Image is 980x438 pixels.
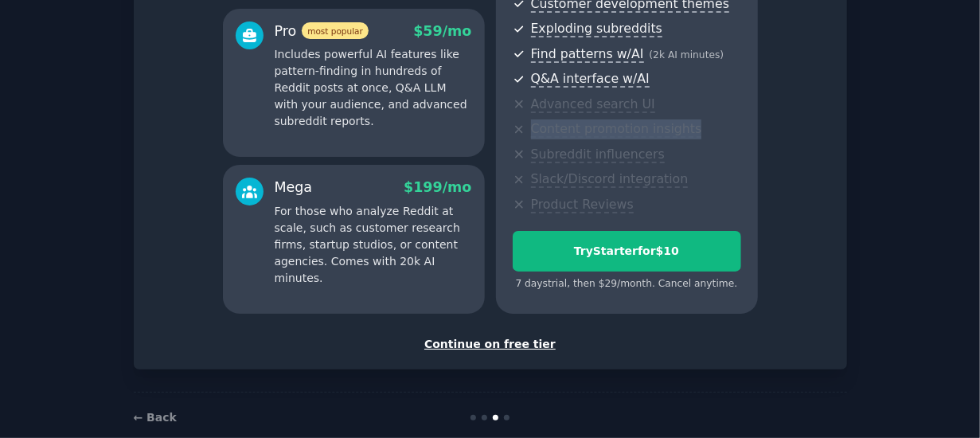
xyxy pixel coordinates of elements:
span: Content promotion insights [531,121,702,138]
div: Try Starter for $10 [513,243,740,260]
div: Pro [275,22,369,41]
span: Advanced search UI [531,96,655,113]
span: $ 59 /mo [413,23,471,39]
div: Continue on free tier [150,336,830,353]
p: Includes powerful AI features like pattern-finding in hundreds of Reddit posts at once, Q&A LLM w... [275,46,472,130]
span: Slack/Discord integration [531,171,689,188]
span: most popular [302,22,369,39]
span: Q&A interface w/AI [531,71,650,88]
p: For those who analyze Reddit at scale, such as customer research firms, startup studios, or conte... [275,203,472,287]
span: Product Reviews [531,197,634,213]
a: ← Back [134,411,177,424]
button: TryStarterfor$10 [513,231,741,272]
span: ( 2k AI minutes ) [650,49,724,61]
span: Find patterns w/AI [531,46,644,63]
span: $ 199 /mo [404,179,471,195]
div: Mega [275,178,313,197]
span: Subreddit influencers [531,147,665,163]
div: 7 days trial, then $ 29 /month . Cancel anytime. [513,277,741,291]
span: Exploding subreddits [531,21,662,37]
